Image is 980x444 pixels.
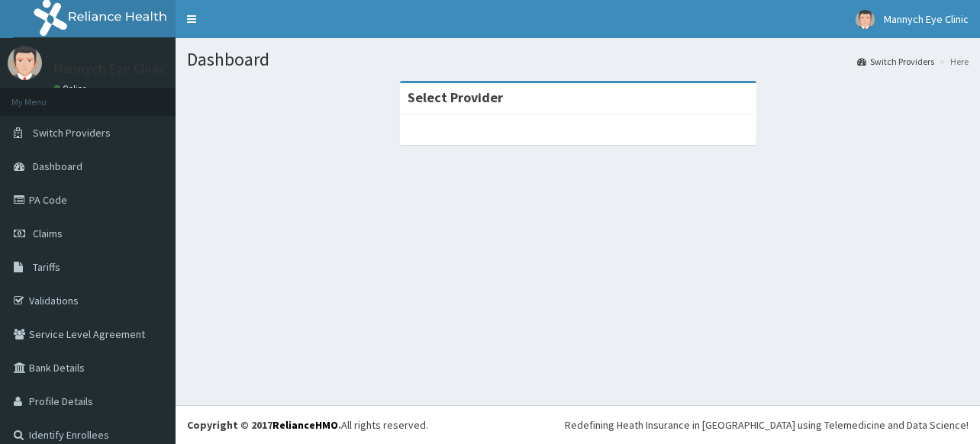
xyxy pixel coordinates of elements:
[857,55,934,68] a: Switch Providers
[33,227,63,240] span: Claims
[856,10,875,29] img: User Image
[408,88,503,106] strong: Select Provider
[187,50,969,69] h1: Dashboard
[884,12,969,26] span: Mannych Eye Clinic
[33,126,111,140] span: Switch Providers
[53,83,90,94] a: Online
[187,418,341,432] strong: Copyright © 2017 .
[8,46,42,80] img: User Image
[53,62,166,76] p: Mannych Eye Clinic
[176,405,980,444] footer: All rights reserved.
[272,418,338,432] a: RelianceHMO
[565,417,969,433] div: Redefining Heath Insurance in [GEOGRAPHIC_DATA] using Telemedicine and Data Science!
[33,159,82,173] span: Dashboard
[33,260,60,274] span: Tariffs
[936,55,969,68] li: Here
